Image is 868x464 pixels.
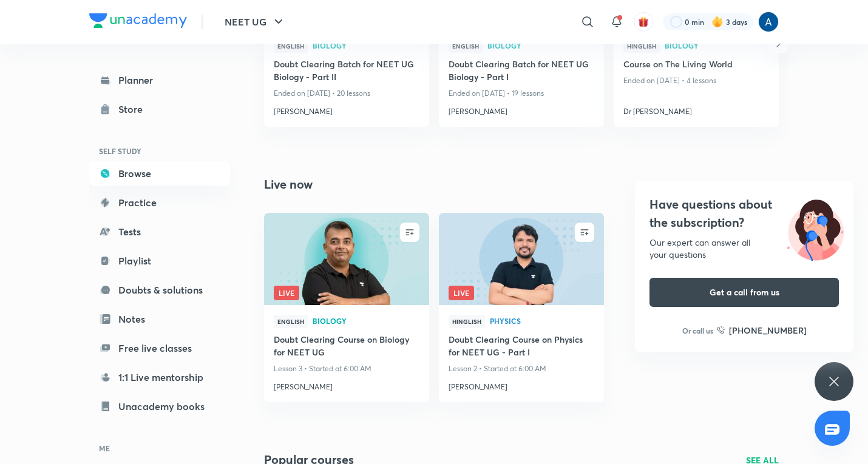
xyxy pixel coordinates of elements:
[264,213,429,305] a: new-thumbnailLive
[449,286,474,300] span: Live
[649,237,839,261] div: Our expert can answer all your questions
[623,101,769,117] a: Dr [PERSON_NAME]
[487,42,594,49] span: Biology
[758,12,779,32] img: Anees Ahmed
[274,333,419,361] a: Doubt Clearing Course on Biology for NEET UG
[274,86,419,101] p: Ended on [DATE] • 20 lessons
[274,286,299,300] span: Live
[717,324,807,337] a: [PHONE_NUMBER]
[274,361,419,377] p: Lesson 3 • Started at 6:00 AM
[649,195,839,232] h4: Have questions about the subscription?
[89,249,230,273] a: Playlist
[449,333,594,361] a: Doubt Clearing Course on Physics for NEET UG - Part I
[449,39,483,53] span: English
[313,42,419,49] span: Biology
[449,361,594,377] p: Lesson 2 • Started at 6:00 AM
[89,68,230,92] a: Planner
[623,58,769,73] a: Course on The Living World
[649,278,839,307] button: Get a call from us
[490,317,594,326] a: Physics
[89,220,230,244] a: Tests
[89,190,230,215] a: Practice
[118,102,150,116] div: Store
[777,195,853,261] img: ttu_illustration_new.svg
[623,39,660,53] span: Hinglish
[634,12,653,32] button: avatar
[89,161,230,186] a: Browse
[449,86,594,101] p: Ended on [DATE] • 19 lessons
[729,324,807,337] h6: [PHONE_NUMBER]
[437,212,605,306] img: new-thumbnail
[89,307,230,331] a: Notes
[89,365,230,389] a: 1:1 Live mentorship
[449,377,594,392] a: [PERSON_NAME]
[711,16,724,28] img: streak
[449,315,485,328] span: Hinglish
[439,213,604,305] a: new-thumbnailLive
[89,394,230,419] a: Unacademy books
[274,377,419,392] a: [PERSON_NAME]
[274,315,308,328] span: English
[274,58,419,86] a: Doubt Clearing Batch for NEET UG Biology - Part II
[274,101,419,117] a: [PERSON_NAME]
[89,13,187,31] a: Company Logo
[313,317,419,326] a: Biology
[89,278,230,302] a: Doubts & solutions
[262,212,430,306] img: new-thumbnail
[274,39,308,53] span: English
[89,438,230,459] h6: ME
[313,42,419,50] a: Biology
[264,175,313,193] h2: Live now
[665,42,769,50] a: Biology
[665,42,769,49] span: Biology
[449,58,594,86] a: Doubt Clearing Batch for NEET UG Biology - Part I
[487,42,594,50] a: Biology
[449,101,594,117] a: [PERSON_NAME]
[490,317,594,324] span: Physics
[89,336,230,360] a: Free live classes
[638,16,649,27] img: avatar
[623,73,769,89] p: Ended on [DATE] • 4 lessons
[217,10,293,34] button: NEET UG
[682,325,713,336] p: Or call us
[89,13,187,28] img: Company Logo
[313,317,419,324] span: Biology
[89,141,230,161] h6: SELF STUDY
[89,97,230,121] a: Store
